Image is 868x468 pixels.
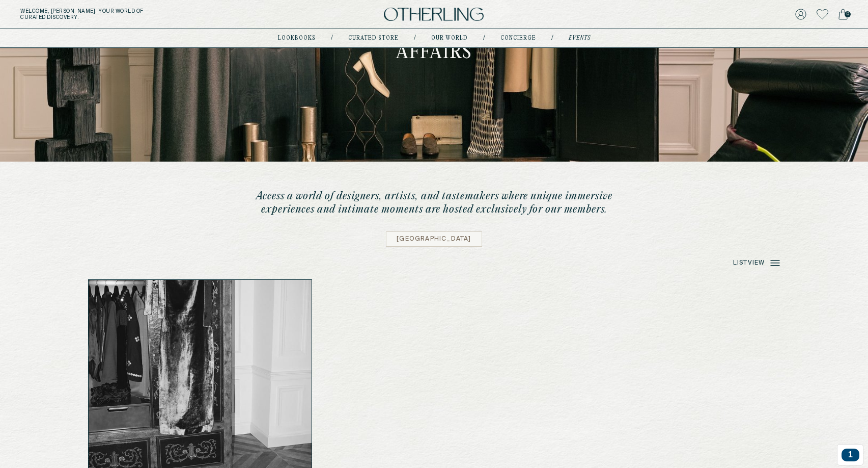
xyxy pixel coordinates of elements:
div: List view [733,258,780,268]
a: events [569,36,591,41]
a: Curated store [348,36,399,41]
div: / [551,34,553,42]
img: logo [384,8,484,21]
h5: Welcome, [PERSON_NAME] . Your world of curated discovery. [20,8,268,20]
div: / [483,34,485,42]
a: lookbooks [278,36,316,41]
a: 0 [838,7,848,21]
span: 0 [845,11,851,17]
img: background [89,280,312,468]
a: concierge [500,36,536,41]
button: [GEOGRAPHIC_DATA] [386,231,482,247]
h1: exclusive invites to otherworldly affairs [332,6,537,63]
a: Our world [431,36,468,41]
div: / [414,34,416,42]
p: Access a world of designers, artists, and tastemakers where unique immersive experiences and inti... [236,190,633,216]
div: / [331,34,333,42]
